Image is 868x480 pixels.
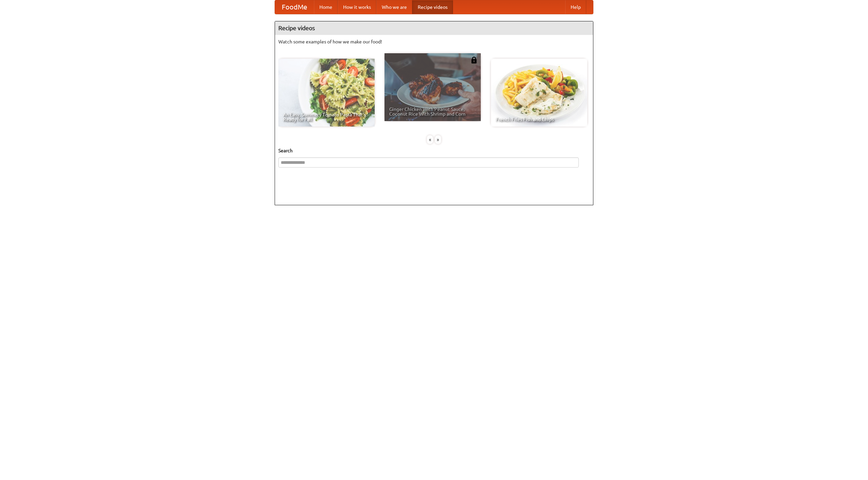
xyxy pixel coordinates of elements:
[275,21,593,35] h4: Recipe videos
[491,59,587,127] a: French Fries Fish and Chips
[338,0,376,14] a: How it works
[278,59,375,127] a: An Easy, Summery Tomato Pasta That's Ready for Fall
[471,57,477,63] img: 483408.png
[412,0,453,14] a: Recipe videos
[376,0,412,14] a: Who we are
[314,0,338,14] a: Home
[435,135,441,144] div: »
[278,38,590,45] p: Watch some examples of how we make our food!
[496,117,583,122] span: French Fries Fish and Chips
[427,135,433,144] div: «
[278,147,590,154] h5: Search
[275,0,314,14] a: FoodMe
[565,0,586,14] a: Help
[283,112,370,122] span: An Easy, Summery Tomato Pasta That's Ready for Fall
